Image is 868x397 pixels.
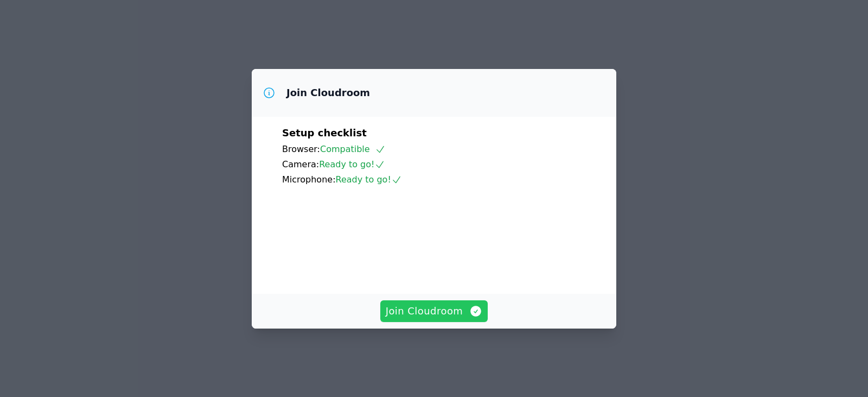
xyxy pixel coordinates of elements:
span: Setup checklist [282,127,367,138]
span: Join Cloudroom [386,304,483,319]
button: Join Cloudroom [380,300,488,322]
span: Camera: [282,159,319,169]
span: Ready to go! [319,159,385,169]
span: Browser: [282,144,320,154]
span: Ready to go! [336,174,402,185]
h3: Join Cloudroom [286,86,370,99]
span: Microphone: [282,174,336,185]
span: Compatible [320,144,386,154]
